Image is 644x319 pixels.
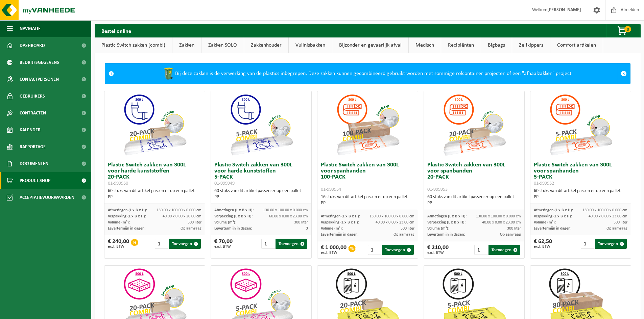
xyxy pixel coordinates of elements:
[108,194,201,200] div: PP
[214,208,254,212] span: Afmetingen (L x B x H):
[244,37,288,53] a: Zakkenhouder
[427,162,521,192] h3: Plastic Switch zakken van 300L voor spanbanden 20-PACK
[321,162,414,192] h3: Plastic Switch zakken van 300L voor spanbanden 100-PACK
[376,220,414,224] span: 40.00 x 0.00 x 23.00 cm
[409,37,441,53] a: Medisch
[534,214,572,218] span: Verpakking (L x B x H):
[321,245,347,255] div: € 1 000,00
[214,181,235,186] span: 01-999949
[595,239,627,249] button: Toevoegen
[155,239,169,249] input: 1
[121,91,189,159] img: 01-999950
[20,105,46,122] span: Contracten
[108,245,129,249] span: excl. BTW
[20,189,74,206] span: Acceptatievoorwaarden
[214,162,308,186] h3: Plastic Switch zakken van 300L voor harde kunststoffen 5-PACK
[321,227,343,231] span: Volume (m³):
[20,122,41,138] span: Kalender
[321,214,360,218] span: Afmetingen (L x B x H):
[263,208,308,212] span: 130.00 x 100.00 x 0.000 cm
[108,188,201,200] div: 60 stuks van dit artikel passen er op een pallet
[163,214,201,218] span: 40.00 x 0.00 x 20.00 cm
[507,227,521,231] span: 300 liter
[20,172,50,189] span: Product Shop
[534,245,552,249] span: excl. BTW
[261,239,275,249] input: 1
[20,155,48,172] span: Documenten
[108,214,146,218] span: Verpakking (L x B x H):
[214,227,252,231] span: Levertermijn in dagen:
[393,233,414,237] span: Op aanvraag
[108,181,128,186] span: 01-999950
[488,245,520,255] button: Toevoegen
[401,227,414,231] span: 300 liter
[427,233,465,237] span: Levertermijn in dagen:
[476,214,521,218] span: 130.00 x 100.00 x 0.000 cm
[614,220,627,224] span: 300 liter
[214,188,308,200] div: 60 stuks van dit artikel passen er op een pallet
[482,220,521,224] span: 40.00 x 0.00 x 23.00 cm
[427,227,449,231] span: Volume (m³):
[20,37,45,54] span: Dashboard
[228,91,295,159] img: 01-999949
[172,37,201,53] a: Zakken
[214,214,253,218] span: Verpakking (L x B x H):
[606,227,627,231] span: Op aanvraag
[550,37,603,53] a: Comfort artikelen
[427,214,467,218] span: Afmetingen (L x B x H):
[427,200,521,206] div: PP
[441,37,481,53] a: Recipiënten
[162,67,175,80] img: WB-0240-HPE-GN-50.png
[427,187,448,192] span: 01-999953
[321,200,414,206] div: PP
[289,37,332,53] a: Vuilnisbakken
[20,88,45,105] span: Gebruikers
[582,208,627,212] span: 130.00 x 100.00 x 0.000 cm
[214,245,233,249] span: excl. BTW
[334,91,402,159] img: 01-999954
[534,227,571,231] span: Levertermijn in dagen:
[321,187,341,192] span: 01-999954
[321,233,358,237] span: Levertermijn in dagen:
[20,71,59,88] span: Contactpersonen
[547,91,615,159] img: 01-999952
[368,245,382,255] input: 1
[624,26,631,32] span: 0
[589,214,627,218] span: 40.00 x 0.00 x 23.00 cm
[427,251,449,255] span: excl. BTW
[474,245,488,255] input: 1
[440,91,508,159] img: 01-999953
[20,20,41,37] span: Navigatie
[169,239,201,249] button: Toevoegen
[332,37,408,53] a: Bijzonder en gevaarlijk afval
[108,220,130,224] span: Volume (m³):
[427,194,521,206] div: 60 stuks van dit artikel passen er op een pallet
[481,37,512,53] a: Bigbags
[321,220,359,224] span: Verpakking (L x B x H):
[188,220,201,224] span: 300 liter
[321,194,414,206] div: 16 stuks van dit artikel passen er op een pallet
[534,239,552,249] div: € 62,50
[157,208,201,212] span: 130.00 x 100.00 x 0.000 cm
[214,194,308,200] div: PP
[20,138,46,155] span: Rapportage
[547,7,581,12] strong: [PERSON_NAME]
[382,245,414,255] button: Toevoegen
[294,220,308,224] span: 300 liter
[581,239,595,249] input: 1
[534,181,554,186] span: 01-999952
[534,188,627,200] div: 60 stuks van dit artikel passen er op een pallet
[534,208,573,212] span: Afmetingen (L x B x H):
[427,220,466,224] span: Verpakking (L x B x H):
[214,220,236,224] span: Volume (m³):
[534,220,556,224] span: Volume (m³):
[108,162,201,186] h3: Plastic Switch zakken van 300L voor harde kunststoffen 20-PACK
[606,24,640,37] button: 0
[117,63,617,84] div: Bij deze zakken is de verwerking van de plastics inbegrepen. Deze zakken kunnen gecombineerd gebr...
[427,245,449,255] div: € 210,00
[108,239,129,249] div: € 240,00
[500,233,521,237] span: Op aanvraag
[617,63,630,84] a: Sluit melding
[534,162,627,186] h3: Plastic Switch zakken van 300L voor spanbanden 5-PACK
[534,194,627,200] div: PP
